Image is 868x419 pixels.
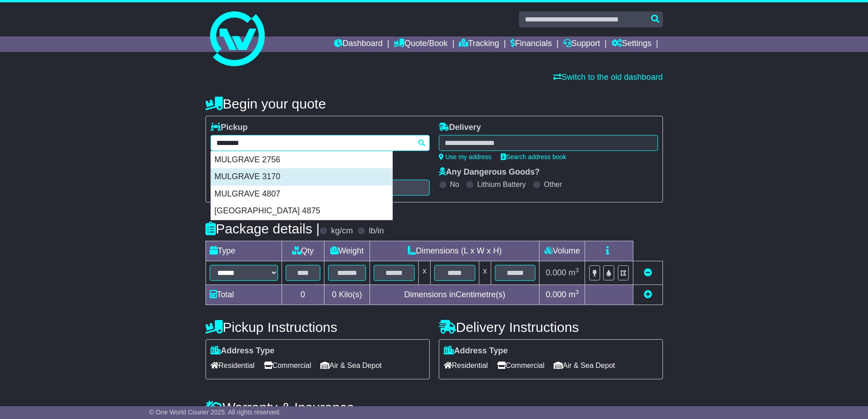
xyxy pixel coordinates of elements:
[563,36,600,52] a: Support
[644,290,652,299] a: Add new item
[554,358,615,372] span: Air & Sea Depot
[575,267,579,274] sup: 3
[331,226,353,236] label: kg/cm
[479,261,491,285] td: x
[553,72,663,82] a: Switch to the old dashboard
[477,180,526,189] label: Lithium Battery
[211,123,248,133] label: Pickup
[211,346,275,356] label: Address Type
[282,241,324,261] td: Qty
[205,241,282,261] td: Type
[205,285,282,305] td: Total
[211,135,430,151] typeahead: Please provide city
[546,268,566,277] span: 0.000
[264,358,311,372] span: Commercial
[501,153,566,160] a: Search address book
[419,261,431,285] td: x
[282,285,324,305] td: 0
[211,168,392,186] div: MULGRAVE 3170
[569,268,579,277] span: m
[370,241,539,261] td: Dimensions (L x W x H)
[205,221,320,236] h4: Package details |
[394,36,447,52] a: Quote/Book
[569,290,579,299] span: m
[205,400,663,415] h4: Warranty & Insurance
[205,96,663,111] h4: Begin your quote
[575,289,579,295] sup: 3
[369,226,384,236] label: lb/in
[439,320,663,335] h4: Delivery Instructions
[510,36,552,52] a: Financials
[211,358,255,372] span: Residential
[497,358,544,372] span: Commercial
[211,186,392,203] div: MULGRAVE 4807
[439,167,540,177] label: Any Dangerous Goods?
[332,290,336,299] span: 0
[324,241,370,261] td: Weight
[370,285,539,305] td: Dimensions in Centimetre(s)
[149,409,281,416] span: © One World Courier 2025. All rights reserved.
[444,346,508,356] label: Address Type
[439,123,481,133] label: Delivery
[324,285,370,305] td: Kilo(s)
[450,180,459,189] label: No
[444,358,488,372] span: Residential
[211,151,392,169] div: MULGRAVE 2756
[546,290,566,299] span: 0.000
[320,358,382,372] span: Air & Sea Depot
[544,180,562,189] label: Other
[334,36,383,52] a: Dashboard
[644,268,652,277] a: Remove this item
[439,153,492,160] a: Use my address
[459,36,499,52] a: Tracking
[205,320,430,335] h4: Pickup Instructions
[611,36,652,52] a: Settings
[539,241,585,261] td: Volume
[211,202,392,220] div: [GEOGRAPHIC_DATA] 4875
